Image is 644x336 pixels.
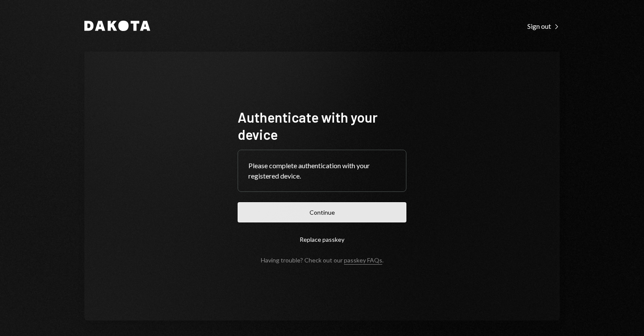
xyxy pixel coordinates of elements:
a: passkey FAQs [344,256,382,265]
div: Please complete authentication with your registered device. [248,160,396,181]
a: Sign out [527,21,560,31]
button: Replace passkey [238,229,406,250]
div: Having trouble? Check out our . [261,256,384,264]
h1: Authenticate with your device [238,108,406,143]
div: Sign out [527,22,560,31]
button: Continue [238,202,406,222]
